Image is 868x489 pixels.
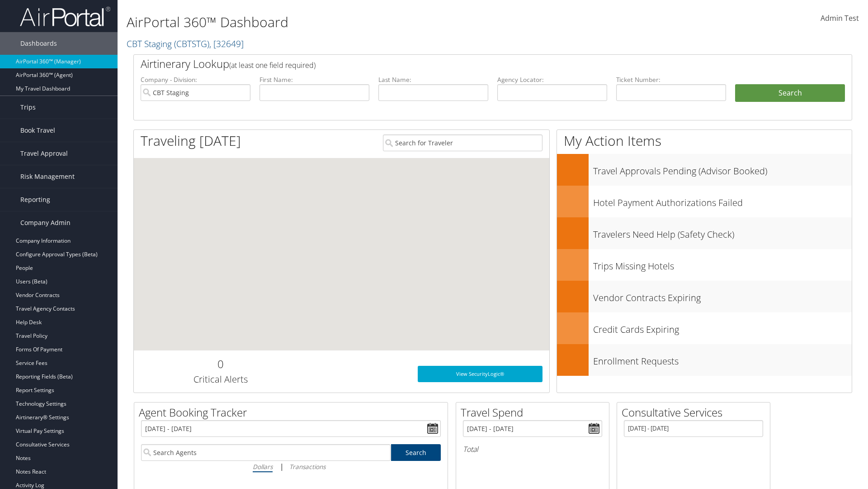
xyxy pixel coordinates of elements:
[622,405,770,420] h2: Consultative Services
[383,134,542,151] input: Search for Traveler
[20,6,110,27] img: airportal-logo.png
[557,312,852,344] a: Credit Cards Expiring
[174,38,209,50] span: ( CBTSTG )
[593,192,852,209] h3: Hotel Payment Authorizations Failed
[20,119,55,142] span: Book Travel
[593,350,852,368] h3: Enrollment Requests
[418,366,542,382] a: View SecurityLogic®
[139,405,448,420] h2: Agent Booking Tracker
[593,224,852,241] h3: Travelers Need Help (Safety Check)
[378,75,488,84] label: Last Name:
[557,131,852,150] h1: My Action Items
[141,373,300,386] h3: Critical Alerts
[141,75,250,84] label: Company - Division:
[593,319,852,336] h3: Credit Cards Expiring
[141,356,300,372] h2: 0
[20,165,75,188] span: Risk Management
[557,344,852,376] a: Enrollment Requests
[391,444,441,461] a: Search
[289,462,325,471] i: Transactions
[497,75,607,84] label: Agency Locator:
[253,462,273,471] i: Dollars
[127,38,244,50] a: CBT Staging
[557,249,852,281] a: Trips Missing Hotels
[461,405,609,420] h2: Travel Spend
[735,84,845,102] button: Search
[616,75,726,84] label: Ticket Number:
[141,444,391,461] input: Search Agents
[141,461,441,472] div: |
[593,160,852,177] h3: Travel Approvals Pending (Advisor Booked)
[20,211,71,234] span: Company Admin
[593,255,852,273] h3: Trips Missing Hotels
[557,186,852,217] a: Hotel Payment Authorizations Failed
[209,38,244,50] span: , [ 32649 ]
[593,287,852,304] h3: Vendor Contracts Expiring
[20,142,68,165] span: Travel Approval
[557,281,852,312] a: Vendor Contracts Expiring
[20,32,57,55] span: Dashboards
[463,444,602,454] h6: Total
[229,60,316,70] span: (at least one field required)
[141,131,241,150] h1: Traveling [DATE]
[557,217,852,249] a: Travelers Need Help (Safety Check)
[141,56,785,72] h2: Airtinerary Lookup
[20,96,36,119] span: Trips
[821,13,859,23] span: Admin Test
[821,5,859,33] a: Admin Test
[557,154,852,186] a: Travel Approvals Pending (Advisor Booked)
[20,188,50,211] span: Reporting
[259,75,369,84] label: First Name:
[127,13,615,32] h1: AirPortal 360™ Dashboard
